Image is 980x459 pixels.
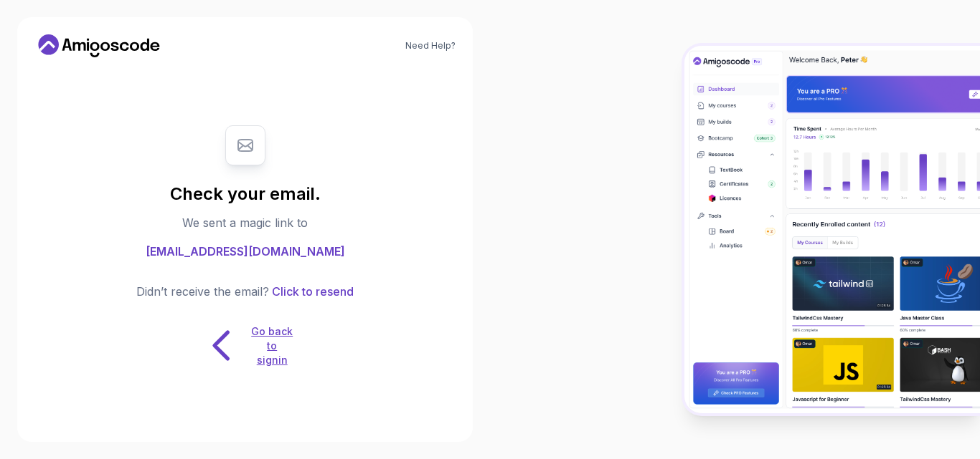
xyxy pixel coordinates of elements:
span: [EMAIL_ADDRESS][DOMAIN_NAME] [146,243,345,260]
p: Didn’t receive the email? [136,283,269,300]
img: Amigoscode Dashboard [684,46,980,413]
h1: Check your email. [170,183,321,206]
p: Go back to signin [250,324,293,367]
button: Click to resend [269,283,354,300]
button: Go back to signin [197,323,293,368]
p: We sent a magic link to [182,214,308,231]
a: Home link [34,34,164,57]
a: Need Help? [405,40,456,52]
